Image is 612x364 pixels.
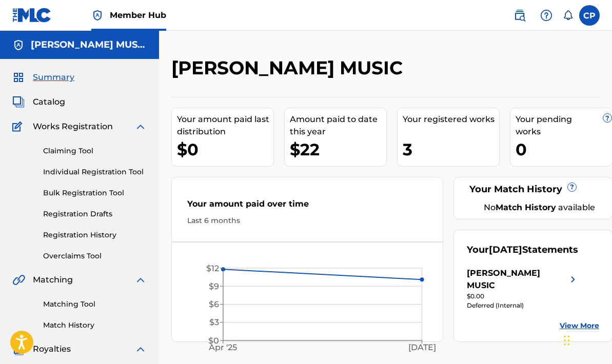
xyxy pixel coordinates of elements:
tspan: $6 [209,299,219,309]
tspan: $9 [209,281,219,291]
div: Notifications [563,10,573,21]
a: CatalogCatalog [12,96,65,108]
div: Your pending works [516,113,612,138]
a: Registration History [43,230,147,240]
div: 0 [516,138,612,161]
a: Matching Tool [43,299,147,310]
a: SummarySummary [12,71,74,84]
div: Help [536,5,557,26]
div: Your registered works [403,113,499,126]
tspan: $0 [208,336,219,346]
strong: Match History [496,203,556,212]
img: Works Registration [12,120,26,133]
span: Royalties [33,343,71,355]
span: Catalog [33,96,65,108]
span: ? [603,114,611,122]
h5: CEDRIC WAYDE MUSIC [31,39,147,51]
div: Your amount paid last distribution [177,113,273,138]
img: help [540,9,552,22]
h2: [PERSON_NAME] MUSIC [171,56,408,79]
img: search [514,9,526,22]
a: Bulk Registration Tool [43,188,147,198]
a: [PERSON_NAME] MUSICright chevron icon$0.00Deferred (Internal) [467,267,579,310]
img: right chevron icon [567,267,579,292]
div: Your amount paid over time [187,198,427,215]
div: Amount paid to date this year [290,113,386,138]
img: Accounts [12,39,25,51]
div: $0 [177,138,273,161]
a: Registration Drafts [43,209,147,219]
div: Last 6 months [187,215,427,226]
a: Overclaims Tool [43,251,147,261]
img: MLC Logo [12,8,52,23]
div: $22 [290,138,386,161]
div: Deferred (Internal) [467,301,579,310]
span: Matching [33,274,73,286]
div: Your Match History [467,183,599,196]
a: Claiming Tool [43,146,147,156]
img: Catalog [12,96,25,108]
img: expand [134,274,147,286]
img: Summary [12,71,25,84]
div: User Menu [579,5,600,26]
img: expand [134,120,147,133]
a: Match History [43,320,147,331]
div: No available [480,201,599,214]
span: Member Hub [110,9,166,21]
img: Matching [12,274,25,286]
tspan: [DATE] [408,343,436,353]
a: Individual Registration Tool [43,167,147,177]
iframe: Chat Widget [561,315,612,364]
tspan: Apr '25 [209,343,238,353]
span: [DATE] [489,244,522,255]
div: Your Statements [467,243,578,257]
a: Public Search [509,5,530,26]
iframe: Resource Center [583,225,612,308]
div: 3 [403,138,499,161]
span: Works Registration [33,120,113,133]
tspan: $12 [206,264,219,273]
a: View More [560,320,599,331]
div: Drag [564,325,570,356]
img: expand [134,343,147,355]
img: Top Rightsholder [91,9,104,22]
span: ? [568,183,576,191]
tspan: $3 [209,318,219,328]
span: Summary [33,71,74,84]
div: $0.00 [467,292,579,301]
div: [PERSON_NAME] MUSIC [467,267,567,292]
